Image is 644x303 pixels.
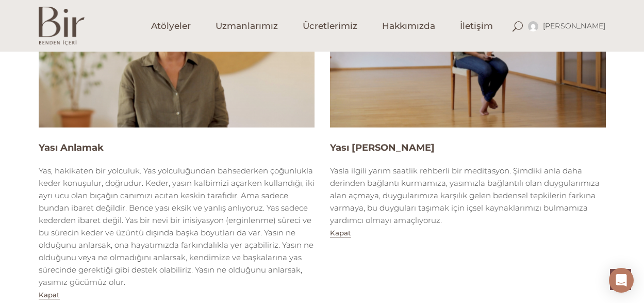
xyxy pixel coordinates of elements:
[609,268,634,293] div: Open Intercom Messenger
[382,20,435,32] span: Hakkımızda
[330,165,606,227] div: Yasla ilgili yarım saatlik rehberli bir meditasyon. Şimdiki anla daha derinden bağlantı kurmamıza...
[460,20,493,32] span: İletişim
[151,20,191,32] span: Atölyeler
[303,20,357,32] span: Ücretlerimiz
[330,141,606,154] h4: Yası [PERSON_NAME]
[330,229,351,237] button: Kapat
[216,20,278,32] span: Uzmanlarımız
[39,291,60,299] button: Kapat
[39,165,315,289] div: Yas, hakikaten bir yolculuk. Yas yolculuğundan bahsederken çoğunlukla keder konuşulur, doğrudur. ...
[543,21,606,30] span: [PERSON_NAME]
[39,141,315,154] h4: Yası Anlamak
